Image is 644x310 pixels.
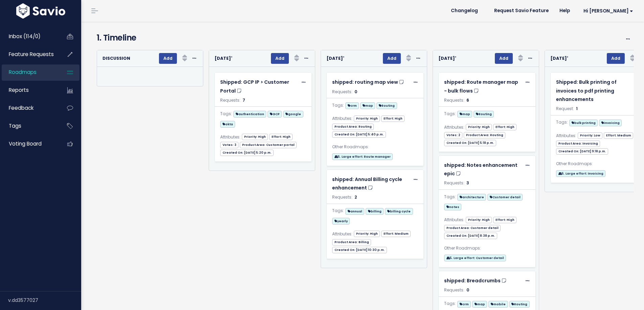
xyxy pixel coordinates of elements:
span: shipped: Notes enhancement epic [444,162,517,177]
span: Feature Requests [9,51,54,58]
a: Shipped: GCP IP > Customer Portal [220,78,298,95]
span: Tags: [332,102,344,109]
span: Created On: [DATE] 5:20 p.m. [220,150,274,156]
span: Priority: High [354,115,380,122]
span: Effort: High [493,217,516,223]
span: Attributes: [556,132,576,139]
span: billing cycle [385,208,413,215]
span: 0 [354,89,357,95]
span: Shipped: GCP IP > Customer Portal [220,79,289,94]
span: Votes: 2 [444,132,462,138]
span: Tags: [332,207,344,214]
a: shipped: Annual Billing cycle enhancement [332,175,410,192]
span: Priority: High [354,231,380,237]
a: google [283,109,303,118]
a: crm [457,300,471,308]
span: Created On: [DATE] 5:18 p.m. [444,140,496,146]
span: Hi [PERSON_NAME] [583,8,633,14]
span: Other Roadmaps: [332,143,369,151]
a: billing cycle [385,207,413,215]
a: Shipped: Bulk printing of invoices to pdf printing enhancements [556,78,634,104]
a: crm [345,101,359,109]
a: Request Savio Feature [489,6,554,16]
span: map [457,111,472,118]
span: Effort: Medium [381,231,411,237]
span: 1 [576,106,578,111]
span: authentication [233,111,266,118]
a: 5. Large effort: Route manager [332,152,393,160]
strong: Discussion [102,55,130,61]
button: Add [607,53,625,64]
span: Attributes: [332,115,352,122]
span: Requests: [444,287,464,293]
span: Votes: 3 [220,142,238,148]
span: Tags: [556,119,568,126]
a: Routing [376,101,397,109]
a: Routing [474,109,494,118]
span: yearly [332,218,350,225]
a: Help [554,6,575,16]
span: Created On: [DATE] 9:18 p.m. [556,148,608,155]
a: GCP [268,109,282,118]
span: Product Area: Routing [464,132,505,138]
span: crm [345,102,359,109]
span: google [283,111,303,118]
strong: [DATE]' [550,55,568,61]
span: Other Roadmaps: [556,160,593,167]
div: v.dd3577027 [8,291,81,309]
strong: [DATE]' [438,55,456,61]
a: map [472,300,487,308]
strong: [DATE]' [326,55,344,61]
span: shipped: routing map view [332,79,398,85]
a: Tags [2,118,56,134]
a: 5. Large effort: Invoicing [556,169,605,177]
span: Tags [9,122,21,129]
a: annual [345,207,364,215]
span: shipped: Breadcrumbs [444,277,501,284]
span: Tags: [444,193,456,201]
img: logo-white.9d6f32f41409.svg [15,3,67,19]
span: Requests: [332,89,352,95]
span: Tags: [444,110,456,118]
span: Effort: High [381,115,405,122]
a: Roadmaps [2,64,56,80]
span: shipped: Route manager map - bulk flows [444,79,518,94]
span: shipped: Annual Billing cycle enhancement [332,176,402,191]
span: Priority: Low [578,132,602,139]
span: map [472,301,487,308]
a: billing [366,207,384,215]
span: Routing [509,301,530,308]
a: Reports [2,82,56,98]
a: shipped: Breadcrumbs [444,277,522,285]
span: Inbox (114/0) [9,33,41,40]
a: Inbox (114/0) [2,29,56,44]
span: Created On: [DATE] 5:40 p.m. [332,131,386,138]
a: map [360,101,375,109]
a: okta [220,120,235,128]
span: Customer detail [487,194,523,201]
span: 5. Large effort: Customer detail [444,255,506,261]
a: mobile [488,300,508,308]
span: annual [345,208,364,215]
span: Priority: High [466,217,492,223]
span: Priority: High [242,134,268,140]
a: shipped: routing map view [332,78,410,86]
span: Product Area: Customer portal [240,142,297,148]
a: bulk printing [569,118,598,127]
span: Effort: High [269,134,293,140]
span: 2 [354,194,357,200]
span: Product Area: Invoicing [556,140,600,147]
button: Add [271,53,289,64]
a: 5. Large effort: Customer detail [444,253,506,262]
a: shipped: Notes enhancement epic [444,161,522,178]
span: Roadmaps [9,69,37,76]
h4: 1. Timeline [97,32,588,44]
span: Attributes: [332,230,352,238]
span: okta [220,121,235,128]
span: 7 [243,97,245,103]
span: GCP [268,111,282,118]
span: Created On: [DATE] 10:30 p.m. [332,247,387,253]
span: Reports [9,86,29,94]
a: authentication [233,109,266,118]
span: Feedback [9,104,33,111]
